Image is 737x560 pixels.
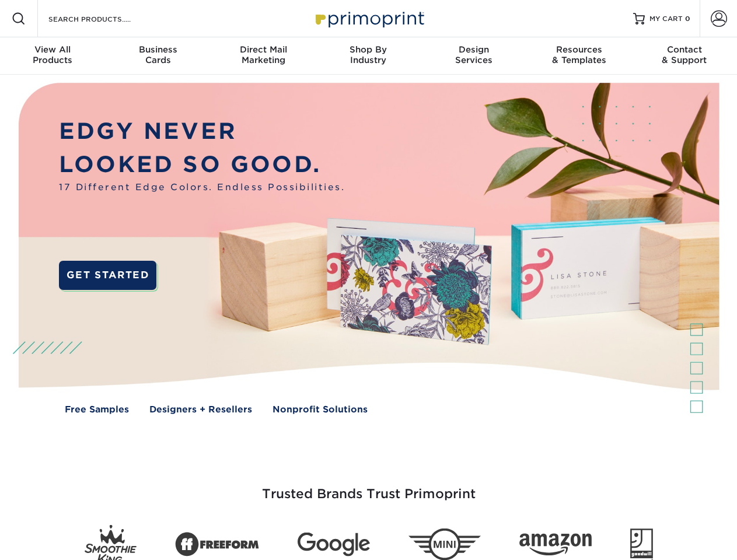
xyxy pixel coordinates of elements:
span: Design [421,44,526,55]
a: Shop ByIndustry [316,37,421,75]
div: & Templates [526,44,631,65]
span: 0 [685,15,690,23]
a: Nonprofit Solutions [273,403,368,416]
a: Resources& Templates [526,37,631,75]
span: Direct Mail [211,44,316,55]
img: Amazon [519,534,592,556]
div: Industry [316,44,421,65]
a: Contact& Support [632,37,737,75]
input: SEARCH PRODUCTS..... [47,12,161,26]
div: & Support [632,44,737,65]
span: Business [105,44,210,55]
div: Services [421,44,526,65]
p: EDGY NEVER [59,115,345,148]
h3: Trusted Brands Trust Primoprint [27,459,710,516]
span: 17 Different Edge Colors. Endless Possibilities. [59,181,345,194]
a: GET STARTED [59,261,156,290]
span: Contact [632,44,737,55]
img: Goodwill [630,528,653,560]
p: LOOKED SO GOOD. [59,148,345,181]
span: Resources [526,44,631,55]
a: Direct MailMarketing [211,37,316,75]
span: MY CART [649,14,683,24]
a: DesignServices [421,37,526,75]
span: Shop By [316,44,421,55]
div: Cards [105,44,210,65]
a: Free Samples [65,403,129,416]
a: BusinessCards [105,37,210,75]
img: Primoprint [310,6,427,31]
div: Marketing [211,44,316,65]
a: Designers + Resellers [149,403,252,416]
img: Google [298,533,370,556]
